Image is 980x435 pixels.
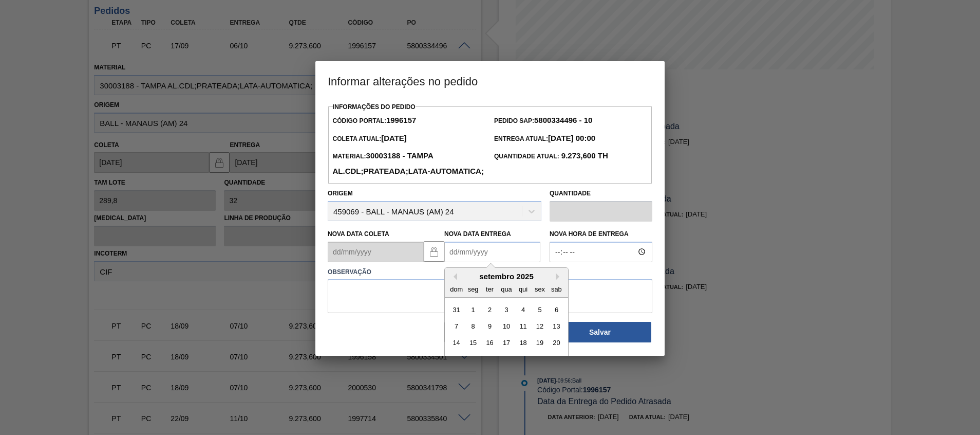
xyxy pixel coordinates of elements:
[533,336,546,350] div: Choose sexta-feira, 19 de setembro de 2025
[494,153,608,160] span: Quantidade Atual:
[428,245,440,258] img: locked
[466,302,480,316] div: Choose segunda-feira, 1 de setembro de 2025
[328,230,389,238] label: Nova Data Coleta
[499,319,513,333] div: Choose quarta-feira, 10 de setembro de 2025
[449,336,463,350] div: Choose domingo, 14 de setembro de 2025
[332,135,406,142] span: Coleta Atual:
[494,135,595,142] span: Entrega Atual:
[466,336,480,350] div: Choose segunda-feira, 15 de setembro de 2025
[328,190,353,197] label: Origem
[550,302,563,316] div: Choose sábado, 6 de setembro de 2025
[444,242,540,262] input: dd/mm/yyyy
[516,302,530,316] div: Choose quinta-feira, 4 de setembro de 2025
[516,336,530,350] div: Choose quinta-feira, 18 de setembro de 2025
[549,322,651,342] button: Salvar
[533,302,546,316] div: Choose sexta-feira, 5 de setembro de 2025
[550,336,563,350] div: Choose sábado, 20 de setembro de 2025
[483,302,497,316] div: Choose terça-feira, 2 de setembro de 2025
[499,353,513,367] div: Choose quarta-feira, 24 de setembro de 2025
[516,319,530,333] div: Choose quinta-feira, 11 de setembro de 2025
[445,272,568,281] div: setembro 2025
[444,230,511,238] label: Nova Data Entrega
[534,116,592,124] strong: 5800334496 - 10
[499,302,513,316] div: Choose quarta-feira, 3 de setembro de 2025
[448,301,564,384] div: month 2025-09
[533,282,546,296] div: sex
[466,319,480,333] div: Choose segunda-feira, 8 de setembro de 2025
[450,273,457,280] button: Previous Month
[332,153,483,175] span: Material:
[499,282,513,296] div: qua
[328,265,652,280] label: Observação
[466,353,480,367] div: Choose segunda-feira, 22 de setembro de 2025
[550,353,563,367] div: Choose sábado, 27 de setembro de 2025
[483,319,497,333] div: Choose terça-feira, 9 de setembro de 2025
[550,190,591,197] label: Quantidade
[386,116,416,124] strong: 1996157
[328,242,424,262] input: dd/mm/yyyy
[466,282,480,296] div: seg
[332,117,416,124] span: Código Portal:
[516,353,530,367] div: Choose quinta-feira, 25 de setembro de 2025
[483,282,497,296] div: ter
[533,353,546,367] div: Choose sexta-feira, 26 de setembro de 2025
[332,151,483,175] strong: 30003188 - TAMPA AL.CDL;PRATEADA;LATA-AUTOMATICA;
[333,103,416,111] label: Informações do Pedido
[449,282,463,296] div: dom
[550,227,652,242] label: Nova Hora de Entrega
[449,353,463,367] div: Choose domingo, 21 de setembro de 2025
[315,61,665,100] h3: Informar alterações no pedido
[533,319,546,333] div: Choose sexta-feira, 12 de setembro de 2025
[550,319,563,333] div: Choose sábado, 13 de setembro de 2025
[559,151,608,160] strong: 9.273,600 TH
[550,282,563,296] div: sab
[424,241,444,262] button: locked
[381,134,407,142] strong: [DATE]
[449,319,463,333] div: Choose domingo, 7 de setembro de 2025
[516,282,530,296] div: qui
[483,353,497,367] div: Choose terça-feira, 23 de setembro de 2025
[556,273,563,280] button: Next Month
[444,322,546,342] button: Fechar
[499,336,513,350] div: Choose quarta-feira, 17 de setembro de 2025
[483,336,497,350] div: Choose terça-feira, 16 de setembro de 2025
[548,134,595,142] strong: [DATE] 00:00
[494,117,592,124] span: Pedido SAP:
[449,302,463,316] div: Choose domingo, 31 de agosto de 2025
